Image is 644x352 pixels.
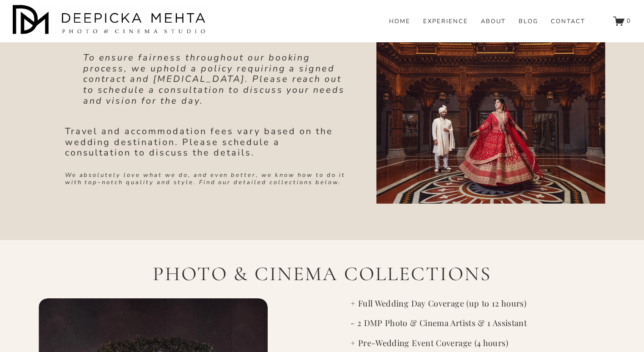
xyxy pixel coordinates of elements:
em: To ensure fairness throughout our booking process, we uphold a policy requiring a signed contract... [83,51,349,107]
span: BLOG [519,18,538,25]
p: Travel and accommodation fees vary based on the wedding destination. Please schedule a consultati... [65,126,346,158]
em: We absolutely love what we do, and even better, we know how to do it with top-notch quality and s... [65,171,348,186]
a: HOME [389,18,410,26]
img: Austin Wedding Photographer - Deepicka Mehta Photography &amp; Cinematography [13,5,208,37]
code: + Full Wedding Day Coverage (up to 12 hours) [350,297,526,309]
code: - 2 DMP Photo & Cinema Artists & 1 Assistant [350,317,527,328]
h2: PHOTO & CINEMA COLLECTIONS [91,261,554,287]
a: EXPERIENCE [423,18,468,26]
a: CONTACT [551,18,585,26]
span: 0 [627,17,631,25]
a: 0 items in cart [613,15,631,27]
code: + Pre-Wedding Event Coverage (4 hours) [350,337,508,348]
a: folder dropdown [519,18,538,26]
a: ABOUT [481,18,506,26]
